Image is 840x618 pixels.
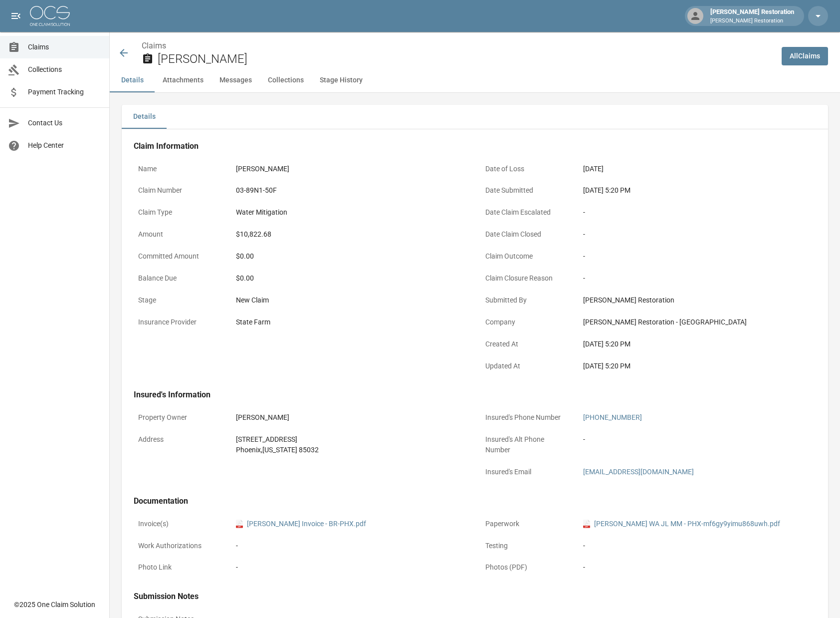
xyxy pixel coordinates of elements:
div: [DATE] 5:20 PM [583,185,812,196]
button: Attachments [155,68,211,92]
div: - [236,562,238,573]
span: Contact Us [28,118,101,128]
h2: [PERSON_NAME] [158,52,774,66]
button: Stage History [312,68,371,92]
p: Claim Number [134,181,223,200]
div: - [583,229,812,240]
p: Stage [134,291,223,310]
div: $0.00 [236,251,464,262]
div: [PERSON_NAME] [236,164,289,174]
p: Date Claim Escalated [481,203,571,222]
p: Work Authorizations [134,536,223,556]
div: - [583,251,812,262]
a: [EMAIL_ADDRESS][DOMAIN_NAME] [583,468,694,476]
div: New Claim [236,295,464,306]
p: Date of Loss [481,159,571,179]
div: State Farm [236,317,270,327]
p: Updated At [481,356,571,376]
div: © 2025 One Claim Solution [14,600,95,610]
div: [DATE] 5:20 PM [583,361,812,371]
div: [PERSON_NAME] Restoration [583,295,812,306]
a: pdf[PERSON_NAME] Invoice - BR-PHX.pdf [236,519,366,529]
p: Committed Amount [134,247,223,266]
div: [PERSON_NAME] Restoration [706,7,798,25]
div: - [236,541,464,551]
h4: Submission Notes [134,592,816,602]
p: Insurance Provider [134,312,223,332]
p: Name [134,159,223,179]
button: Collections [260,68,312,92]
div: 03-89N1-50F [236,185,277,196]
div: [PERSON_NAME] [236,412,289,423]
div: - [583,434,585,445]
p: Claim Closure Reason [481,269,571,288]
p: Insured's Phone Number [481,408,571,427]
p: Property Owner [134,408,223,427]
span: Claims [28,42,101,52]
p: Invoice(s) [134,514,223,534]
button: Messages [211,68,260,92]
div: anchor tabs [110,68,840,92]
div: $10,822.68 [236,229,271,240]
p: Address [134,430,223,449]
nav: breadcrumb [142,40,774,52]
p: Insured's Alt Phone Number [481,430,571,460]
p: Date Claim Closed [481,225,571,244]
a: AllClaims [782,47,828,65]
div: [DATE] 5:20 PM [583,339,812,349]
div: Water Mitigation [236,207,287,218]
a: [PHONE_NUMBER] [583,413,642,421]
p: Created At [481,334,571,354]
button: Details [110,68,155,92]
p: Submitted By [481,291,571,310]
h4: Insured's Information [134,390,816,400]
p: Amount [134,225,223,244]
p: Balance Due [134,269,223,288]
div: - [583,541,812,551]
span: Help Center [28,140,101,151]
h4: Documentation [134,496,816,506]
p: Paperwork [481,514,571,534]
p: Claim Type [134,203,223,222]
div: - [583,207,812,218]
a: pdf[PERSON_NAME] WA JL MM - PHX-mf6gy9yimu868uwh.pdf [583,519,780,529]
div: $0.00 [236,273,464,284]
p: Testing [481,536,571,556]
p: Insured's Email [481,462,571,482]
p: Photos (PDF) [481,558,571,577]
div: - [583,562,812,573]
div: [PERSON_NAME] Restoration - [GEOGRAPHIC_DATA] [583,317,812,327]
div: [DATE] [583,164,604,174]
div: Phoenix , [US_STATE] 85032 [236,445,319,455]
button: Details [122,105,167,129]
a: Claims [142,41,166,50]
p: [PERSON_NAME] Restoration [710,17,794,25]
span: Payment Tracking [28,87,101,97]
p: Photo Link [134,558,223,577]
span: Collections [28,64,101,75]
div: - [583,273,812,284]
p: Claim Outcome [481,247,571,266]
div: [STREET_ADDRESS] [236,434,319,445]
img: ocs-logo-white-transparent.png [30,6,70,26]
h4: Claim Information [134,141,816,151]
p: Date Submitted [481,181,571,200]
button: open drawer [6,6,26,26]
div: details tabs [122,105,828,129]
p: Company [481,312,571,332]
